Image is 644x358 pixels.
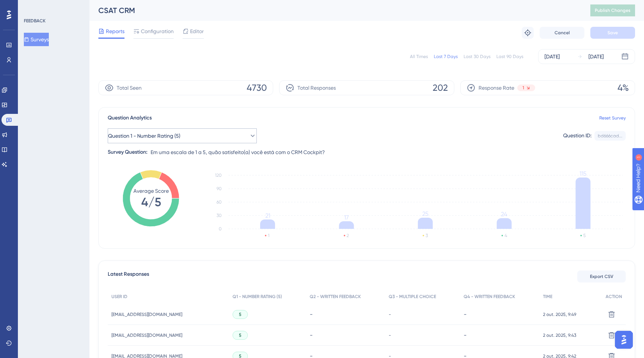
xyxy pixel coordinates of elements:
div: 1 [52,4,54,10]
div: Question ID: [563,131,591,141]
div: - [310,311,381,318]
span: [EMAIL_ADDRESS][DOMAIN_NAME] [111,311,182,317]
button: Question 1 - Number Rating (5) [108,128,257,143]
div: Last 30 Days [464,54,490,60]
button: Save [590,27,635,39]
span: Export CSV [590,274,613,279]
tspan: 0 [219,226,222,231]
tspan: 115 [580,170,587,177]
span: ACTION [606,294,622,300]
tspan: 24 [501,211,507,218]
span: - [389,332,391,338]
button: Cancel [540,27,584,39]
span: Q4 - WRITTEN FEEDBACK [464,294,515,300]
div: Last 90 Days [496,54,523,60]
tspan: 60 [217,199,222,205]
div: All Times [410,54,428,60]
span: Cancel [555,30,570,36]
span: Need Help? [18,2,47,11]
span: 4730 [247,82,267,94]
span: 5 [239,332,241,338]
iframe: UserGuiding AI Assistant Launcher [613,329,635,351]
span: Editor [190,27,204,36]
tspan: 21 [265,212,270,219]
span: Response Rate [479,83,514,92]
button: Export CSV [577,271,626,282]
tspan: Average Score [133,188,169,194]
span: Save [607,30,618,36]
text: 3 [426,233,428,238]
span: 202 [433,82,448,94]
text: 5 [583,233,585,238]
span: 1 [523,85,524,91]
span: Total Responses [297,83,336,92]
tspan: 17 [344,214,349,221]
div: Survey Question: [108,148,148,157]
text: 2 [347,233,349,238]
tspan: 90 [217,186,222,191]
span: Total Seen [117,83,142,92]
span: Reports [106,27,124,36]
div: bd666cad... [598,133,622,139]
span: TIME [543,294,552,300]
tspan: 4/5 [141,195,161,209]
span: Latest Responses [108,270,149,283]
text: 1 [268,233,269,238]
tspan: 120 [215,173,222,178]
span: Configuration [141,27,174,36]
div: CSAT CRM [98,5,572,16]
span: Em uma escala de 1 a 5, quão satisfeito(a) você está com o CRM Cockpit? [151,148,325,157]
span: Q3 - MULTIPLE CHOICE [389,294,436,300]
button: Surveys [24,33,49,46]
tspan: 25 [422,210,429,217]
span: USER ID [111,294,127,300]
span: Question Analytics [108,114,152,122]
span: Q1 - NUMBER RATING (5) [233,294,282,300]
span: Q2 - WRITTEN FEEDBACK [310,294,361,300]
span: 2 out. 2025, 9:43 [543,332,576,338]
span: 2 out. 2025, 9:49 [543,311,576,317]
tspan: 30 [217,213,222,218]
div: [DATE] [544,52,560,61]
div: FEEDBACK [24,18,45,24]
span: [EMAIL_ADDRESS][DOMAIN_NAME] [111,332,182,338]
a: Reset Survey [599,115,626,121]
span: 5 [239,311,241,317]
text: 4 [505,233,507,238]
span: Publish Changes [595,7,631,13]
div: Last 7 Days [434,54,458,60]
div: - [464,332,536,339]
span: Question 1 - Number Rating (5) [108,131,180,140]
div: - [310,332,381,339]
button: Publish Changes [590,4,635,16]
div: [DATE] [588,52,604,61]
span: 4% [618,82,629,94]
span: - [389,311,391,317]
div: - [464,311,536,318]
